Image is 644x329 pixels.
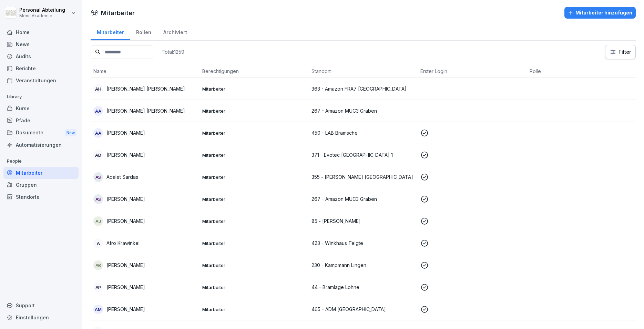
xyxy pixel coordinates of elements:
[93,216,103,226] div: AJ
[202,174,306,180] p: Mitarbeiter
[3,74,79,86] a: Veranstaltungen
[106,195,145,203] p: [PERSON_NAME]
[202,108,306,114] p: Mitarbeiter
[311,217,415,225] p: 85 - [PERSON_NAME]
[19,13,65,18] p: Menü Akademie
[202,86,306,92] p: Mitarbeiter
[202,196,306,202] p: Mitarbeiter
[311,85,415,92] p: 363 - Amazon FRA7 [GEOGRAPHIC_DATA]
[91,65,200,78] th: Name
[106,284,145,291] p: [PERSON_NAME]
[3,126,79,139] a: DokumenteNew
[610,49,631,55] div: Filter
[3,167,79,179] a: Mitarbeiter
[202,306,306,312] p: Mitarbeiter
[311,261,415,269] p: 230 - Kampmann Lingen
[3,102,79,114] a: Kurse
[202,262,306,268] p: Mitarbeiter
[527,65,636,78] th: Rolle
[106,107,185,114] p: [PERSON_NAME] [PERSON_NAME]
[568,9,632,17] div: Mitarbeiter hinzufügen
[93,282,103,292] div: AP
[202,284,306,290] p: Mitarbeiter
[101,8,135,18] h1: Mitarbeiter
[130,23,157,40] a: Rollen
[311,151,415,158] p: 371 - Evotec [GEOGRAPHIC_DATA] 1
[3,299,79,311] div: Support
[3,114,79,126] a: Pfade
[202,218,306,224] p: Mitarbeiter
[162,49,184,55] p: Total: 1259
[93,106,103,116] div: AA
[106,129,145,136] p: [PERSON_NAME]
[3,156,79,167] p: People
[91,23,130,40] a: Mitarbeiter
[93,305,103,314] div: AM
[309,65,418,78] th: Standort
[311,195,415,203] p: 267 - Amazon MUC3 Graben
[3,126,79,139] div: Dokumente
[106,151,145,158] p: [PERSON_NAME]
[157,23,193,40] a: Archiviert
[311,239,415,247] p: 423 - Winkhaus Telgte
[311,173,415,181] p: 355 - [PERSON_NAME] [GEOGRAPHIC_DATA]
[311,284,415,291] p: 44 - Bramlage Lohne
[311,306,415,313] p: 465 - ADM [GEOGRAPHIC_DATA]
[93,238,103,248] div: A
[106,173,138,181] p: Adalet Sardas
[564,7,636,19] button: Mitarbeiter hinzufügen
[418,65,527,78] th: Erster Login
[3,50,79,62] a: Audits
[93,260,103,270] div: AB
[93,194,103,204] div: AS
[3,311,79,323] a: Einstellungen
[106,217,145,225] p: [PERSON_NAME]
[106,261,145,269] p: [PERSON_NAME]
[311,107,415,114] p: 267 - Amazon MUC3 Graben
[3,179,79,191] a: Gruppen
[3,62,79,74] a: Berichte
[3,91,79,102] p: Library
[106,306,145,313] p: [PERSON_NAME]
[200,65,308,78] th: Berechtigungen
[65,129,76,137] div: New
[106,239,140,247] p: Afro Krawinkel
[93,84,103,94] div: AH
[605,45,635,59] button: Filter
[3,139,79,151] a: Automatisierungen
[311,129,415,136] p: 450 - LAB Bramsche
[202,130,306,136] p: Mitarbeiter
[3,26,79,38] a: Home
[93,172,103,182] div: AS
[93,150,103,160] div: AD
[106,85,185,92] p: [PERSON_NAME] [PERSON_NAME]
[3,191,79,203] a: Standorte
[93,128,103,138] div: AA
[3,38,79,50] a: News
[19,7,65,13] p: Personal Abteilung
[202,240,306,246] p: Mitarbeiter
[202,152,306,158] p: Mitarbeiter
